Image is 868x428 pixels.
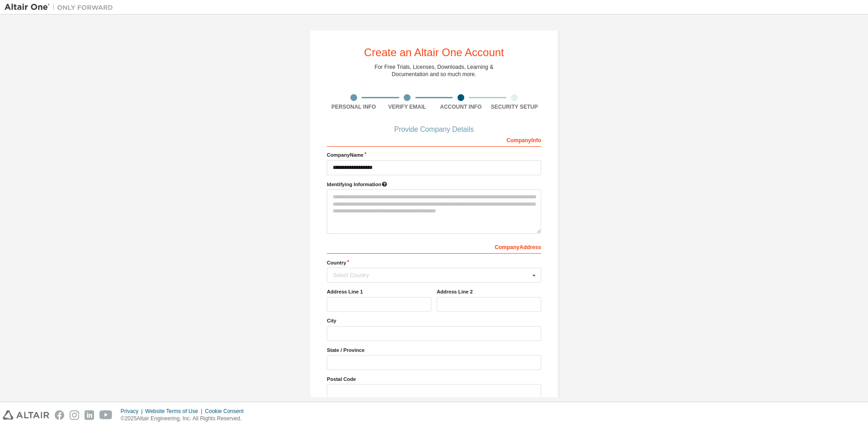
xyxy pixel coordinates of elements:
p: © 2025 Altair Engineering, Inc. All Rights Reserved. [121,415,249,423]
div: Personal Info [327,103,381,111]
div: Select Country [333,273,530,278]
div: Account Info [434,103,488,111]
div: Privacy [121,408,145,415]
img: altair_logo.svg [3,410,49,420]
label: State / Province [327,346,541,354]
div: Cookie Consent [205,408,249,415]
label: Company Name [327,151,541,159]
img: instagram.svg [70,410,79,420]
div: Website Terms of Use [145,408,205,415]
img: Altair One [5,3,118,12]
img: facebook.svg [55,410,64,420]
img: youtube.svg [99,410,113,420]
img: linkedin.svg [85,410,94,420]
div: For Free Trials, Licenses, Downloads, Learning & Documentation and so much more. [375,63,494,78]
label: Address Line 1 [327,288,431,295]
div: Company Info [327,132,541,147]
label: Please provide any information that will help our support team identify your company. Email and n... [327,181,541,188]
div: Company Address [327,239,541,254]
div: Verify Email [381,103,434,111]
label: Postal Code [327,375,541,383]
div: Create an Altair One Account [364,47,504,58]
label: City [327,317,541,324]
label: Country [327,259,541,266]
div: Provide Company Details [327,127,541,132]
label: Address Line 2 [437,288,541,295]
div: Security Setup [488,103,542,111]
